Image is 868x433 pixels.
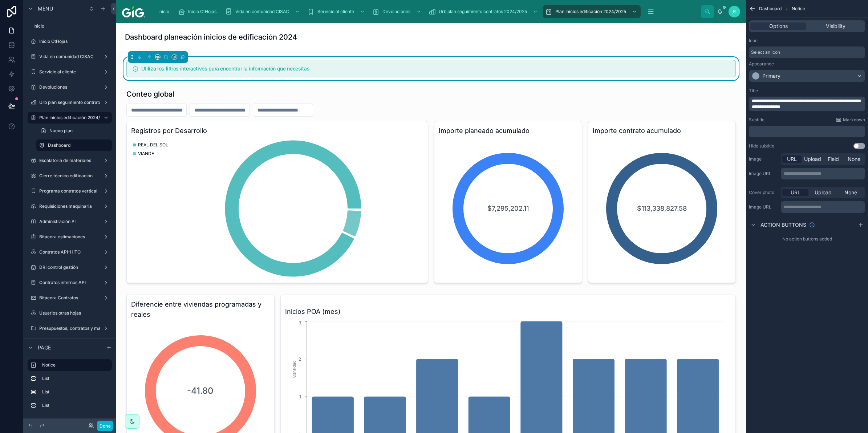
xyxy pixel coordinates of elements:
[39,158,100,163] label: Escalatoria de materiales
[439,9,527,15] span: Urb plan seguimiento contratos 2024/2025
[28,112,112,124] a: Plan Inicios edificación 2024/2025
[749,143,774,149] label: Hide subtitle
[28,185,112,197] a: Programa contratos vertical
[543,5,641,18] a: Plan Inicios edificación 2024/2025
[158,9,169,15] span: Inicio
[28,231,112,243] a: Bitácora estimaciones
[39,310,110,316] label: Usuarios otras hojas
[749,117,764,123] label: Subtitle
[28,277,112,288] a: Contratos internos API
[39,84,100,90] label: Devoluciones
[39,173,100,179] label: Cierre técnico edificación
[749,156,778,162] label: Image
[235,9,289,15] span: Vida en comunidad CISAC
[28,170,112,182] a: Cierre técnico edificación
[762,72,780,80] div: Primary
[39,264,100,270] label: DRI control gestión
[39,69,100,75] label: Servicio al cliente
[39,325,116,331] label: Presupuestos, contratos y materiales
[188,9,216,15] span: Inicio OtHojas
[305,5,369,18] a: Servicio al cliente
[28,262,112,273] a: DRI control gestión
[791,189,800,196] span: URL
[42,376,109,381] label: List
[39,115,110,121] label: Plan Inicios edificación 2024/2025
[39,234,100,240] label: Bitácora estimaciones
[36,125,112,137] a: Nuevo plan
[843,117,865,123] span: Markdown
[759,6,782,12] span: Dashboard
[781,168,865,179] div: scrollable content
[804,155,821,163] span: Upload
[317,9,354,15] span: Servicio al cliente
[151,4,701,20] div: scrollable content
[39,203,100,209] label: Requisiciones maquinaria
[28,246,112,258] a: Contratos API-HITO
[749,61,774,67] label: Appearance
[28,216,112,227] a: Administración PI
[39,280,100,286] label: Contratos internos API
[39,54,100,60] label: Vida en comunidad CISAC
[828,155,839,163] span: Field
[42,402,109,408] label: List
[33,23,110,29] label: Inicio
[751,49,780,55] span: Select an icon
[836,117,865,123] a: Markdown
[749,97,865,111] div: scrollable content
[844,189,857,196] span: None
[48,142,108,148] label: Dashboard
[42,362,106,368] label: Notice
[28,81,112,93] a: Devoluciones
[426,5,542,18] a: Urb plan seguimiento contratos 2024/2025
[39,219,100,224] label: Administración PI
[97,421,113,431] button: Done
[39,188,100,194] label: Programa contratos vertical
[760,221,806,228] span: Action buttons
[23,356,116,418] div: scrollable content
[42,389,109,395] label: List
[28,97,112,108] a: Urb plan seguimiento contratos 2024/2025
[382,9,410,15] span: Devoluciones
[555,9,626,15] span: Plan Inicios edificación 2024/2025
[36,139,112,151] a: Dashboard
[39,249,100,255] label: Contratos API-HITO
[733,9,736,15] span: R
[39,295,100,301] label: Bitácora Contratos
[815,189,832,196] span: Upload
[749,70,865,82] button: Primary
[781,201,865,213] div: scrollable content
[28,66,112,78] a: Servicio al cliente
[28,307,112,319] a: Usuarios otras hojas
[39,100,127,105] label: Urb plan seguimiento contratos 2024/2025
[49,128,73,134] span: Nuevo plan
[125,32,297,42] h1: Dashboard planeación inicios de edificación 2024
[370,5,425,18] a: Devoluciones
[122,6,145,17] img: App logo
[176,5,222,18] a: Inicio OtHojas
[749,126,865,137] div: scrollable content
[38,344,51,351] span: Page
[28,51,112,62] a: Vida en comunidad CISAC
[39,39,110,44] label: Inicio OtHojas
[28,201,112,212] a: Requisiciones maquinaria
[749,204,778,210] label: Image URL
[792,6,805,12] span: Notice
[141,66,730,71] h5: Utiliza los filtros interactivos para encontrar la información que necesitas
[787,155,797,163] span: URL
[826,23,845,30] span: Visibility
[848,155,860,163] span: None
[223,5,304,18] a: Vida en comunidad CISAC
[28,36,112,47] a: Inicio OtHojas
[749,38,758,44] label: Icon
[28,155,112,166] a: Escalatoria de materiales
[749,88,758,94] label: Title
[28,323,112,334] a: Presupuestos, contratos y materiales
[749,190,778,195] label: Cover photo
[769,23,788,30] span: Options
[746,233,868,245] div: No action buttons added
[28,292,112,304] a: Bitácora Contratos
[749,171,778,177] label: Image URL
[38,5,53,12] span: Menu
